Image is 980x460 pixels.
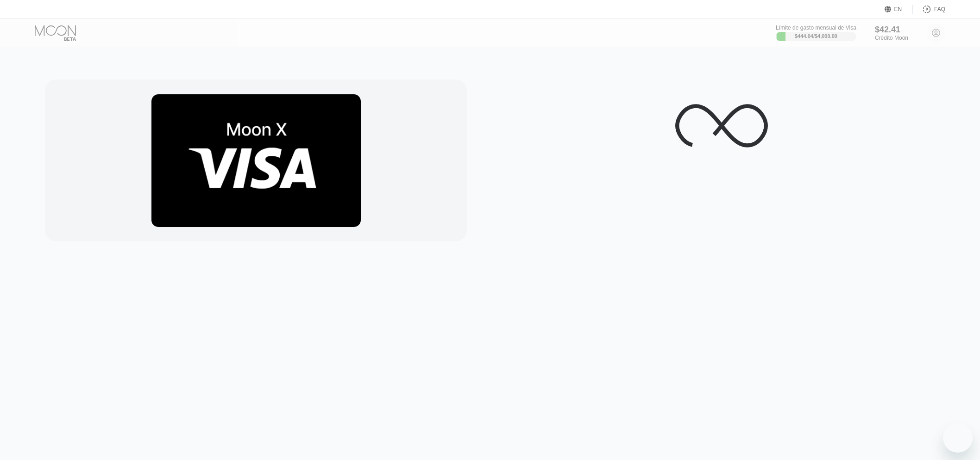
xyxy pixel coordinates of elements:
[913,5,945,14] div: FAQ
[795,33,837,39] div: $444.04 / $4,000.00
[943,423,973,453] iframe: Botón para iniciar la ventana de mensajería
[776,25,856,31] div: Límite de gasto mensual de Visa
[934,6,945,12] div: FAQ
[776,25,856,41] div: Límite de gasto mensual de Visa$444.04/$4,000.00
[894,6,902,12] div: EN
[885,5,913,14] div: EN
